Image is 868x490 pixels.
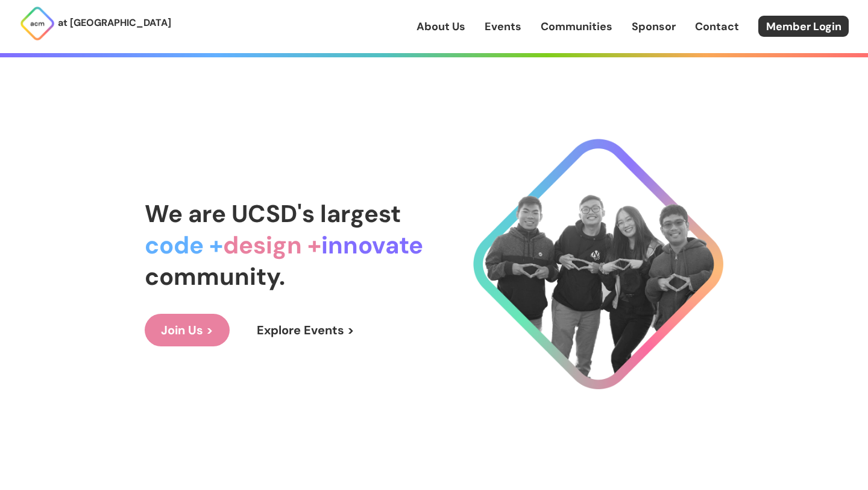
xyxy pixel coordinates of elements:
a: Join Us > [145,314,230,346]
span: We are UCSD's largest [145,198,401,229]
a: Explore Events > [241,314,371,346]
img: ACM Logo [19,5,55,42]
a: Contact [695,19,739,34]
a: Communities [541,19,612,34]
a: Events [485,19,521,34]
a: at [GEOGRAPHIC_DATA] [19,5,171,42]
a: Sponsor [632,19,676,34]
img: Cool Logo [473,139,723,389]
span: design + [223,229,321,261]
span: community. [145,261,285,292]
span: innovate [321,229,423,261]
a: Member Login [758,16,849,37]
a: About Us [417,19,465,34]
p: at [GEOGRAPHIC_DATA] [58,15,171,31]
span: code + [145,229,223,261]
